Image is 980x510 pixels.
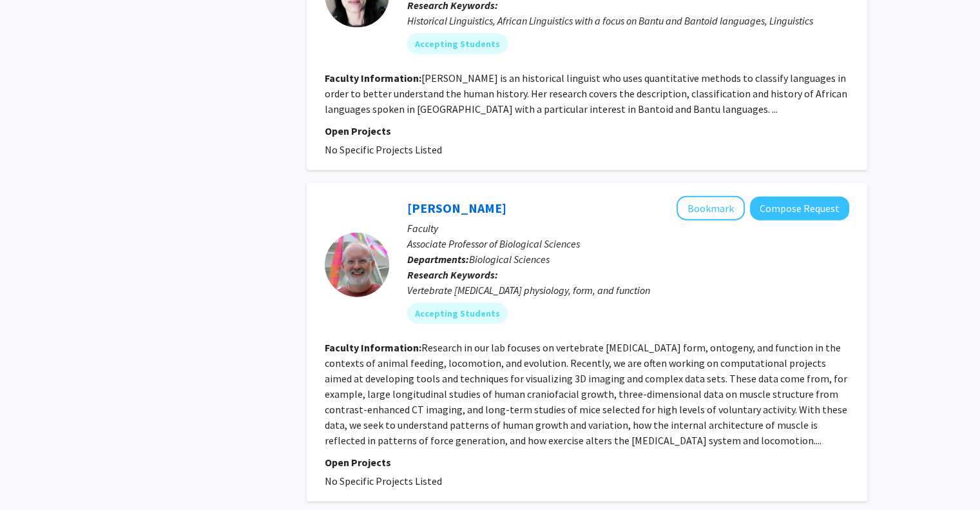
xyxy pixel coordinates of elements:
b: Faculty Information: [325,341,421,354]
span: No Specific Projects Listed [325,143,442,156]
p: Faculty [407,221,849,236]
b: Faculty Information: [325,72,421,84]
p: Open Projects [325,123,849,139]
b: Research Keywords: [407,268,498,281]
p: Open Projects [325,455,849,470]
b: Departments: [407,253,469,266]
p: Associate Professor of Biological Sciences [407,236,849,251]
fg-read-more: [PERSON_NAME] is an historical linguist who uses quantitative methods to classify languages in or... [325,72,847,115]
button: Compose Request to Kevin Middleton [750,197,849,221]
div: Historical Linguistics, African Linguistics with a focus on Bantu and Bantoid languages, Linguistics [407,13,849,28]
button: Add Kevin Middleton to Bookmarks [677,196,745,221]
mat-chip: Accepting Students [407,34,508,54]
fg-read-more: Research in our lab focuses on vertebrate [MEDICAL_DATA] form, ontogeny, and function in the cont... [325,341,847,447]
mat-chip: Accepting Students [407,303,508,324]
span: No Specific Projects Listed [325,475,442,487]
div: Vertebrate [MEDICAL_DATA] physiology, form, and function [407,282,849,298]
span: Biological Sciences [469,253,550,266]
iframe: Chat [10,452,55,500]
a: [PERSON_NAME] [407,200,506,216]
